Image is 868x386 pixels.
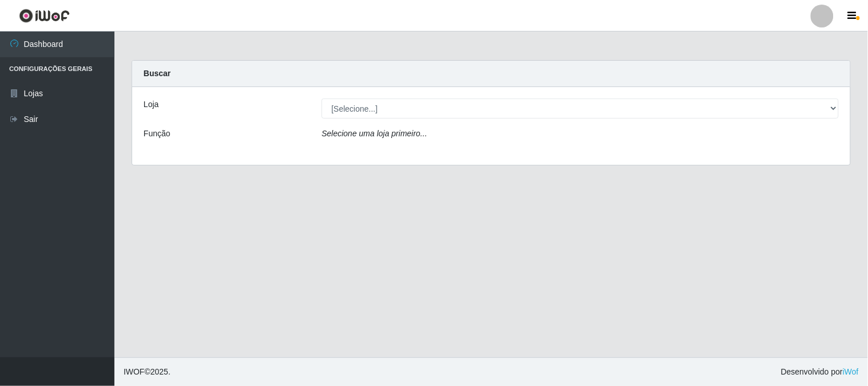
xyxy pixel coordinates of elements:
[843,367,859,376] a: iWof
[144,69,171,78] strong: Buscar
[781,366,859,378] span: Desenvolvido por
[144,128,171,140] label: Função
[124,367,145,376] span: IWOF
[144,99,158,111] label: Loja
[124,366,171,378] span: © 2025 .
[19,9,70,23] img: CoreUI Logo
[322,129,427,138] i: Selecione uma loja primeiro...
